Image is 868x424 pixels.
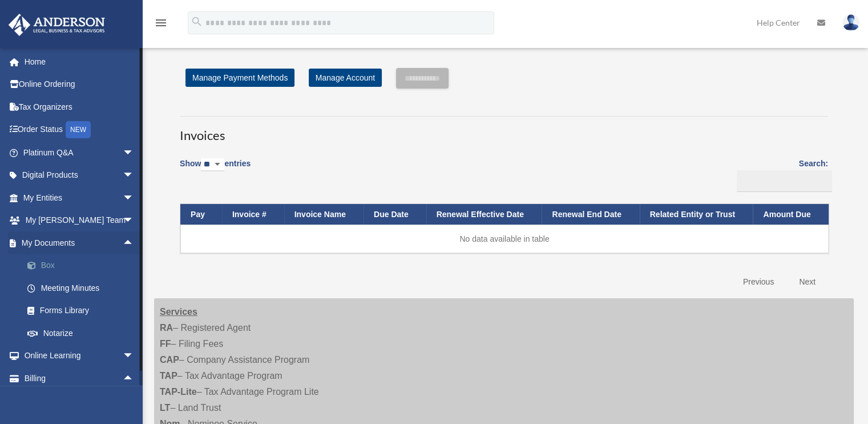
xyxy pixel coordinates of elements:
[123,186,146,210] span: arrow_drop_down
[180,225,829,253] td: No data available in table
[123,345,146,368] span: arrow_drop_down
[16,322,151,345] a: Notarize
[8,164,151,187] a: Digital Productsarrow_drop_down
[8,367,146,390] a: Billingarrow_drop_up
[180,116,828,145] h3: Invoices
[180,157,251,183] label: Show entries
[640,204,753,225] th: Related Entity or Trust: activate to sort column ascending
[5,14,108,36] img: Anderson Advisors Platinum Portal
[842,14,859,31] img: User Pic
[426,204,542,225] th: Renewal Effective Date: activate to sort column ascending
[8,118,151,142] a: Order StatusNEW
[222,204,284,225] th: Invoice #: activate to sort column ascending
[154,20,168,30] a: menu
[185,69,294,87] a: Manage Payment Methods
[364,204,426,225] th: Due Date: activate to sort column ascending
[66,121,91,138] div: NEW
[123,141,146,165] span: arrow_drop_down
[123,209,146,233] span: arrow_drop_down
[8,73,151,96] a: Online Ordering
[16,277,151,299] a: Meeting Minutes
[154,16,168,30] i: menu
[160,403,170,413] strong: LT
[8,345,151,367] a: Online Learningarrow_drop_down
[160,371,177,381] strong: TAP
[201,158,224,171] select: Showentries
[542,204,639,225] th: Renewal End Date: activate to sort column ascending
[123,231,146,255] span: arrow_drop_up
[16,254,151,277] a: Box
[8,50,151,73] a: Home
[180,204,222,225] th: Pay: activate to sort column descending
[16,299,151,322] a: Forms Library
[790,270,824,294] a: Next
[191,15,203,28] i: search
[753,204,829,225] th: Amount Due: activate to sort column ascending
[8,209,151,232] a: My [PERSON_NAME] Teamarrow_drop_down
[8,141,151,164] a: Platinum Q&Aarrow_drop_down
[733,157,828,192] label: Search:
[160,339,171,349] strong: FF
[8,231,151,254] a: My Documentsarrow_drop_up
[160,355,179,365] strong: CAP
[284,204,364,225] th: Invoice Name: activate to sort column ascending
[8,186,151,209] a: My Entitiesarrow_drop_down
[8,95,151,118] a: Tax Organizers
[160,387,197,397] strong: TAP-Lite
[309,69,382,87] a: Manage Account
[123,164,146,187] span: arrow_drop_down
[737,170,832,192] input: Search:
[123,367,146,390] span: arrow_drop_up
[734,270,782,294] a: Previous
[160,307,197,317] strong: Services
[160,323,173,333] strong: RA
